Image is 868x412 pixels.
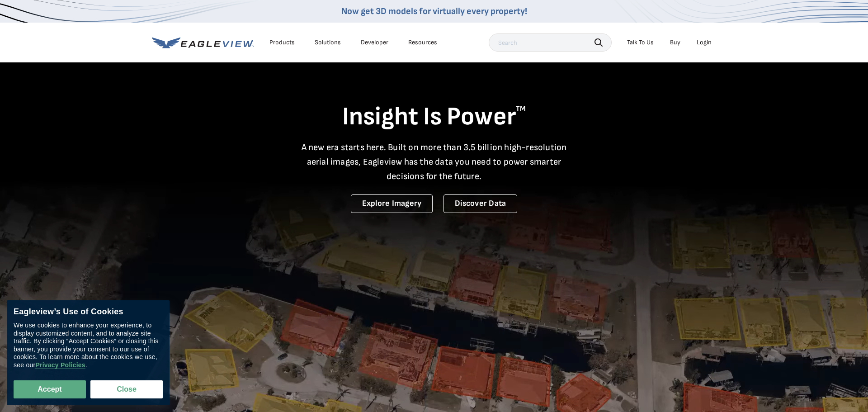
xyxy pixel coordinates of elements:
div: Products [269,38,295,47]
a: Now get 3D models for virtually every property! [341,6,527,17]
sup: TM [516,104,526,113]
a: Buy [670,38,680,47]
div: Eagleview’s Use of Cookies [14,307,163,317]
button: Accept [14,380,86,398]
a: Discover Data [443,194,517,213]
button: Close [90,380,163,398]
a: Explore Imagery [351,194,433,213]
p: A new era starts here. Built on more than 3.5 billion high-resolution aerial images, Eagleview ha... [296,140,572,184]
a: Developer [361,38,388,47]
h1: Insight Is Power [152,101,716,133]
a: Privacy Policies [35,361,85,369]
input: Search [489,33,612,52]
div: Talk To Us [627,38,654,47]
div: We use cookies to enhance your experience, to display customized content, and to analyze site tra... [14,322,163,369]
div: Login [697,38,712,47]
div: Solutions [315,38,341,47]
div: Resources [408,38,437,47]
